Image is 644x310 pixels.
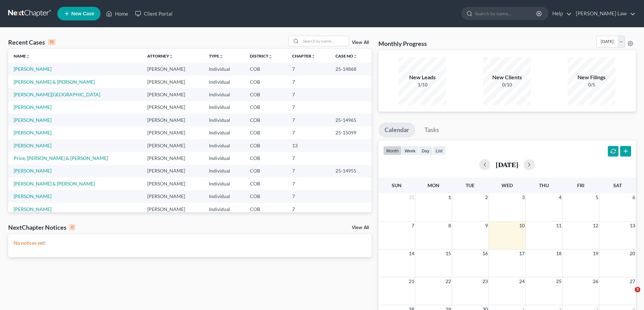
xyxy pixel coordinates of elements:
[14,66,51,72] a: [PERSON_NAME]
[433,146,446,155] button: list
[132,7,176,20] a: Client Portal
[383,146,402,155] button: month
[147,53,173,59] a: Attorneyunfold_more
[204,165,244,177] td: Individual
[244,203,287,215] td: COB
[204,177,244,190] td: Individual
[448,193,452,201] span: 1
[244,139,287,152] td: COB
[204,152,244,164] td: Individual
[411,222,415,230] span: 7
[568,81,615,88] div: 0/5
[142,114,204,126] td: [PERSON_NAME]
[14,240,366,246] p: No notices yet!
[287,114,330,126] td: 7
[204,101,244,114] td: Individual
[48,39,56,45] div: 15
[301,36,349,46] input: Search by name...
[402,146,419,155] button: week
[14,104,51,110] a: [PERSON_NAME]
[204,126,244,139] td: Individual
[330,126,372,139] td: 25-15099
[287,63,330,75] td: 7
[204,114,244,126] td: Individual
[8,38,56,46] div: Recent Cases
[71,11,94,16] span: New Case
[103,7,132,20] a: Home
[521,193,525,201] span: 3
[330,114,372,126] td: 25-14965
[142,88,204,101] td: [PERSON_NAME]
[142,101,204,114] td: [PERSON_NAME]
[352,40,369,45] a: View All
[629,249,636,258] span: 20
[392,182,402,188] span: Sun
[14,130,51,135] a: [PERSON_NAME]
[244,152,287,164] td: COB
[428,182,439,188] span: Mon
[287,165,330,177] td: 7
[204,203,244,215] td: Individual
[568,74,615,81] div: New Filings
[613,182,622,188] span: Sat
[14,206,51,212] a: [PERSON_NAME]
[292,53,315,59] a: Chapterunfold_more
[244,101,287,114] td: COB
[592,222,599,230] span: 12
[204,139,244,152] td: Individual
[244,114,287,126] td: COB
[14,168,51,174] a: [PERSON_NAME]
[448,222,452,230] span: 8
[555,222,562,230] span: 11
[142,139,204,152] td: [PERSON_NAME]
[204,190,244,203] td: Individual
[142,203,204,215] td: [PERSON_NAME]
[501,182,513,188] span: Wed
[287,152,330,164] td: 7
[635,287,640,292] span: 3
[378,123,415,137] a: Calendar
[244,190,287,203] td: COB
[555,277,562,285] span: 25
[14,143,51,148] a: [PERSON_NAME]
[496,161,518,168] h2: [DATE]
[408,277,415,285] span: 21
[169,54,173,59] i: unfold_more
[244,63,287,75] td: COB
[482,249,489,258] span: 16
[519,222,525,230] span: 10
[483,74,531,81] div: New Clients
[419,146,433,155] button: day
[399,81,446,88] div: 1/10
[204,76,244,88] td: Individual
[14,117,51,123] a: [PERSON_NAME]
[287,139,330,152] td: 13
[8,223,75,231] div: NextChapter Notices
[577,182,584,188] span: Fri
[287,88,330,101] td: 7
[14,92,100,97] a: [PERSON_NAME][GEOGRAPHIC_DATA]
[632,193,636,201] span: 6
[14,181,95,186] a: [PERSON_NAME] & [PERSON_NAME]
[287,101,330,114] td: 7
[549,7,572,20] a: Help
[244,88,287,101] td: COB
[399,74,446,81] div: New Leads
[142,165,204,177] td: [PERSON_NAME]
[482,277,489,285] span: 23
[14,79,95,85] a: [PERSON_NAME] & [PERSON_NAME]
[268,54,272,59] i: unfold_more
[330,63,372,75] td: 25-14868
[311,54,315,59] i: unfold_more
[572,7,635,20] a: [PERSON_NAME] Law
[287,177,330,190] td: 7
[287,203,330,215] td: 7
[69,224,75,230] div: 0
[629,222,636,230] span: 13
[142,126,204,139] td: [PERSON_NAME]
[14,53,30,59] a: Nameunfold_more
[26,54,30,59] i: unfold_more
[621,287,637,303] iframe: Intercom live chat
[244,76,287,88] td: COB
[352,225,369,230] a: View All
